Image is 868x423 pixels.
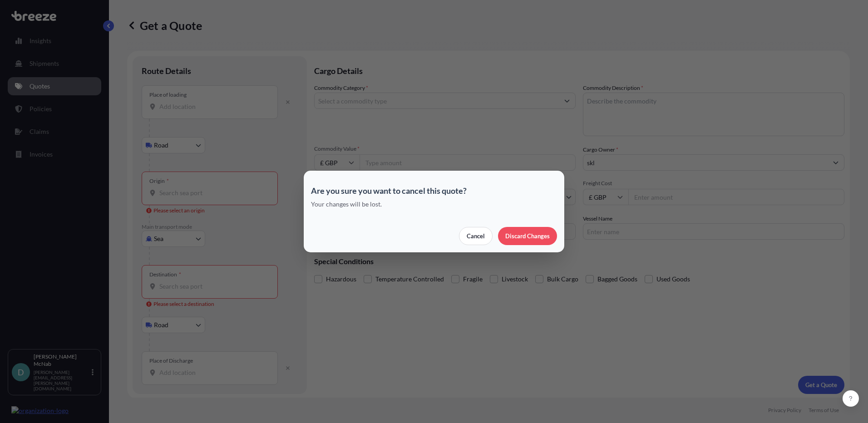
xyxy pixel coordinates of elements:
p: Discard Changes [505,231,550,241]
p: Cancel [467,231,485,241]
button: Discard Changes [498,227,557,245]
button: Cancel [459,227,493,245]
p: Your changes will be lost. [311,200,557,209]
p: Are you sure you want to cancel this quote? [311,185,557,196]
